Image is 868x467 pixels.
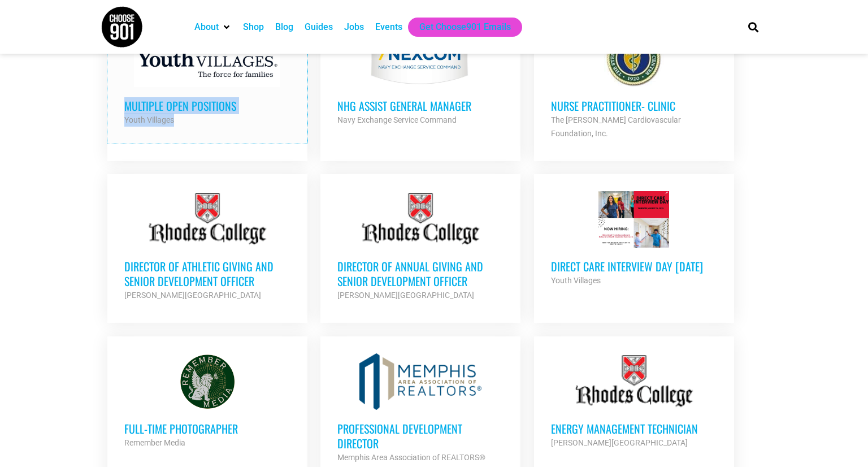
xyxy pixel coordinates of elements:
[744,18,763,36] div: Search
[107,336,307,466] a: Full-Time Photographer Remember Media
[375,20,402,34] a: Events
[337,115,457,124] strong: Navy Exchange Service Command
[337,421,504,451] h3: Professional Development Director
[551,115,681,138] strong: The [PERSON_NAME] Cardiovascular Foundation, Inc.
[534,14,734,157] a: Nurse Practitioner- Clinic The [PERSON_NAME] Cardiovascular Foundation, Inc.
[243,20,264,34] a: Shop
[107,14,307,144] a: Multiple Open Positions Youth Villages
[337,453,485,462] strong: Memphis Area Association of REALTORS®
[551,438,688,447] strong: [PERSON_NAME][GEOGRAPHIC_DATA]
[124,98,290,113] h3: Multiple Open Positions
[337,259,504,288] h3: Director of Annual Giving and Senior Development Officer
[189,18,237,37] div: About
[419,20,511,34] a: Get Choose901 Emails
[124,115,174,124] strong: Youth Villages
[534,336,734,466] a: Energy Management Technician [PERSON_NAME][GEOGRAPHIC_DATA]
[320,174,520,319] a: Director of Annual Giving and Senior Development Officer [PERSON_NAME][GEOGRAPHIC_DATA]
[337,291,474,300] strong: [PERSON_NAME][GEOGRAPHIC_DATA]
[551,259,717,274] h3: Direct Care Interview Day [DATE]
[551,276,601,285] strong: Youth Villages
[344,20,364,34] a: Jobs
[305,20,333,34] a: Guides
[124,421,290,436] h3: Full-Time Photographer
[189,18,729,37] nav: Main nav
[124,438,185,447] strong: Remember Media
[107,174,307,319] a: Director of Athletic Giving and Senior Development Officer [PERSON_NAME][GEOGRAPHIC_DATA]
[124,291,261,300] strong: [PERSON_NAME][GEOGRAPHIC_DATA]
[320,14,520,144] a: NHG ASSIST GENERAL MANAGER Navy Exchange Service Command
[551,98,717,113] h3: Nurse Practitioner- Clinic
[124,259,290,288] h3: Director of Athletic Giving and Senior Development Officer
[551,421,717,436] h3: Energy Management Technician
[534,174,734,304] a: Direct Care Interview Day [DATE] Youth Villages
[194,20,219,34] a: About
[275,20,293,34] a: Blog
[337,98,504,113] h3: NHG ASSIST GENERAL MANAGER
